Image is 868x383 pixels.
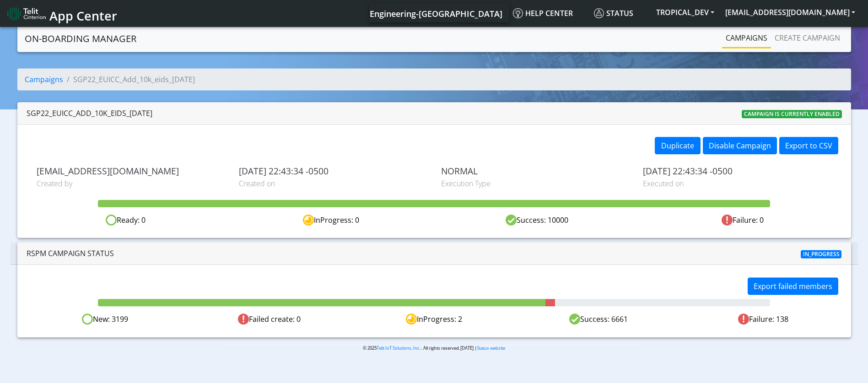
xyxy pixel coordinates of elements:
[651,4,720,21] button: TROPICAL_DEV
[7,4,116,23] a: App Center
[516,314,681,325] div: Success: 6661
[377,345,421,351] a: Telit IoT Solutions, Inc.
[228,215,434,226] div: InProgress: 0
[27,108,152,119] div: SGP22_EUICC_Add_10k_eids_[DATE]
[27,248,114,258] span: RSPM Campaign Status
[640,215,845,226] div: Failure: 0
[655,137,701,154] button: Duplicate
[722,29,771,47] a: Campaigns
[25,30,136,48] a: On-Boarding Manager
[370,8,502,19] span: Engineering-[GEOGRAPHIC_DATA]
[771,29,844,47] a: Create campaign
[748,278,838,295] button: Export failed members
[187,314,352,325] div: Failed create: 0
[513,8,523,18] img: knowledge.svg
[590,4,651,22] a: Status
[722,215,733,226] img: fail.svg
[703,137,777,154] button: Disable Campaign
[509,4,590,22] a: Help center
[441,178,630,189] span: Execution Type
[23,215,228,226] div: Ready: 0
[303,215,314,226] img: in-progress.svg
[25,74,63,84] a: Campaigns
[779,137,838,154] button: Export to CSV
[352,314,517,325] div: InProgress: 2
[406,314,417,325] img: In progress
[477,345,505,351] a: Status website
[594,8,633,18] span: Status
[224,345,644,352] p: © 2025 . All rights reserved.[DATE] |
[643,166,831,176] span: [DATE] 22:43:34 -0500
[720,4,861,21] button: [EMAIL_ADDRESS][DOMAIN_NAME]
[239,166,427,176] span: [DATE] 22:43:34 -0500
[643,178,831,189] span: Executed on
[63,74,195,85] li: SGP22_EUICC_Add_10k_eids_[DATE]
[17,68,851,98] nav: breadcrumb
[106,215,117,226] img: ready.svg
[82,314,93,325] img: Ready
[434,215,640,226] div: Success: 10000
[513,8,573,18] span: Help center
[681,314,846,325] div: Failure: 138
[49,7,117,24] span: App Center
[569,314,580,325] img: Success
[506,215,517,226] img: success.svg
[742,110,842,118] span: Campaign is currently enabled
[37,166,225,176] span: [EMAIL_ADDRESS][DOMAIN_NAME]
[738,314,749,325] img: Failed
[369,4,502,22] a: Your current platform instance
[594,8,604,18] img: status.svg
[238,314,249,325] img: Failed
[441,166,630,176] span: NORMAL
[23,314,188,325] div: New: 3199
[37,178,225,189] span: Created by
[7,6,46,21] img: logo-telit-cinterion-gw-new.png
[239,178,427,189] span: Created on
[801,250,842,258] span: In_progress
